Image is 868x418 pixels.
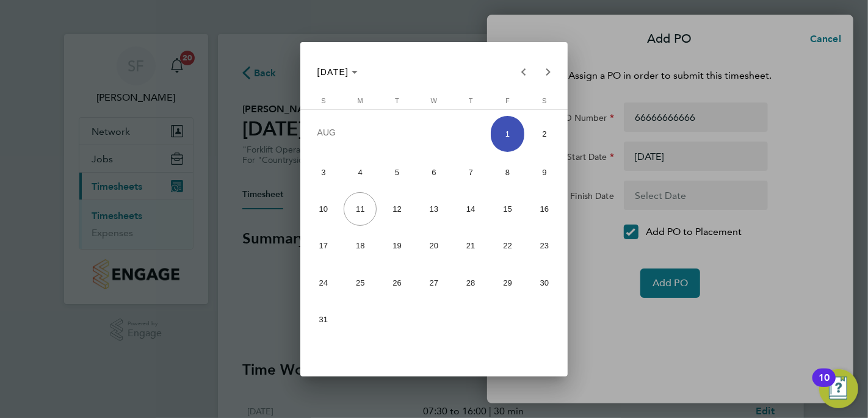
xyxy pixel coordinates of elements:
span: T [395,97,399,104]
button: August 8, 2025 [489,154,526,190]
span: 6 [418,156,450,189]
button: August 28, 2025 [452,264,489,301]
span: 24 [307,266,340,299]
span: M [358,97,363,104]
button: August 24, 2025 [305,264,342,301]
span: 17 [307,229,340,262]
span: 5 [380,156,413,189]
span: 15 [491,192,524,225]
div: 10 [819,378,830,394]
button: Next month [536,60,560,84]
button: August 16, 2025 [526,190,563,227]
button: August 6, 2025 [416,154,452,190]
button: Previous month [512,60,536,84]
button: August 30, 2025 [526,264,563,301]
span: 2 [528,116,561,152]
button: August 10, 2025 [305,190,342,227]
span: 30 [528,266,561,299]
span: 10 [307,192,340,225]
span: 13 [418,192,450,225]
span: 7 [454,156,487,189]
span: 16 [528,192,561,225]
button: August 12, 2025 [378,190,415,227]
span: 3 [307,156,340,189]
button: August 23, 2025 [526,228,563,264]
button: August 25, 2025 [342,264,378,301]
span: 4 [344,156,377,189]
button: August 17, 2025 [305,228,342,264]
button: August 13, 2025 [416,190,452,227]
span: 21 [454,229,487,262]
td: AUG [305,114,490,154]
span: 23 [528,229,561,262]
span: 26 [380,266,413,299]
button: August 20, 2025 [416,228,452,264]
button: August 14, 2025 [452,190,489,227]
button: August 7, 2025 [452,154,489,190]
span: 1 [491,116,524,152]
button: August 3, 2025 [305,154,342,190]
button: August 11, 2025 [342,190,378,227]
button: August 2, 2025 [526,114,563,154]
span: 18 [344,229,377,262]
span: S [321,97,325,104]
span: 11 [344,192,377,225]
button: Choose month and year [313,61,363,83]
span: 22 [491,229,524,262]
button: August 29, 2025 [489,264,526,301]
span: 9 [528,156,561,189]
button: August 4, 2025 [342,154,378,190]
button: August 31, 2025 [305,301,342,337]
button: Open Resource Center, 10 new notifications [819,369,858,408]
span: 29 [491,266,524,299]
span: 31 [307,303,340,336]
span: 14 [454,192,487,225]
span: 8 [491,156,524,189]
span: F [505,97,510,104]
button: August 9, 2025 [526,154,563,190]
button: August 22, 2025 [489,228,526,264]
span: S [542,97,546,104]
button: August 18, 2025 [342,228,378,264]
span: 25 [344,266,377,299]
button: August 26, 2025 [378,264,415,301]
span: 12 [380,192,413,225]
button: August 21, 2025 [452,228,489,264]
button: August 19, 2025 [378,228,415,264]
button: August 1, 2025 [489,114,526,154]
span: T [469,97,473,104]
span: W [431,97,437,104]
span: 27 [418,266,450,299]
button: August 27, 2025 [416,264,452,301]
span: [DATE] [317,67,349,77]
button: August 5, 2025 [378,154,415,190]
span: 28 [454,266,487,299]
button: August 15, 2025 [489,190,526,227]
span: 20 [418,229,450,262]
span: 19 [380,229,413,262]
